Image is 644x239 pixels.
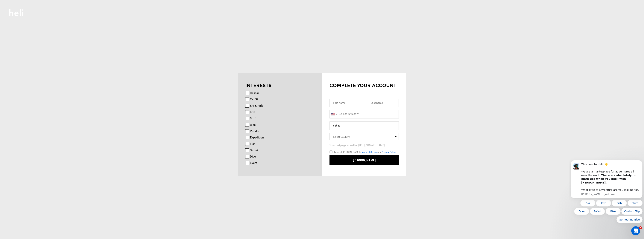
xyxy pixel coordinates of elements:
[639,226,642,229] span: 1
[382,151,396,153] a: Privacy Policy
[250,161,257,165] label: Event
[367,99,399,107] input: Last name
[329,155,399,165] button: [PERSON_NAME]
[329,110,399,118] input: +1 201-555-0123
[330,110,338,118] div: United States: +1
[333,135,350,138] span: Select Country
[250,116,256,121] label: Surf
[250,104,263,108] label: Ski & Ride
[329,150,396,154] label: I accept [PERSON_NAME]'s and
[250,142,256,146] label: Fish
[250,91,259,95] label: Heliski
[329,121,399,130] input: Username
[569,135,644,229] iframe: Intercom notifications message
[361,151,378,153] a: Terms of Service
[329,99,361,107] input: First name
[250,154,256,159] label: Dive
[250,97,259,102] label: Cat Ski
[631,226,640,235] iframe: Intercom live chat
[329,133,399,140] span: Select box activate
[250,148,258,152] label: Safari
[250,129,259,133] label: Paddle
[250,135,264,140] label: Expedition
[329,143,399,147] div: Your Heli page would be: [URL][DOMAIN_NAME]
[250,110,255,114] label: Kite
[250,123,256,127] label: Bike
[245,82,315,89] div: INTERESTS
[329,82,399,89] div: Complete your account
